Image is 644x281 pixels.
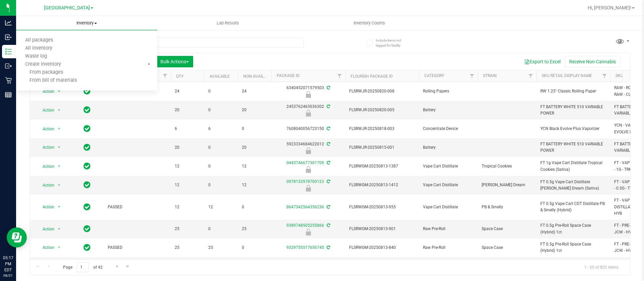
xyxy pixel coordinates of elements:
[37,202,55,212] span: Action
[5,77,12,84] inline-svg: Retail
[286,245,324,250] a: 9329755517656745
[326,160,330,165] span: Sync from Compliance System
[540,241,606,254] span: FT 0.5g Pre-Roll Space Case (Hybrid) 1ct
[286,179,324,184] a: 0978132978700123
[579,262,624,272] span: 1 - 20 of 822 items
[242,204,267,210] span: 0
[615,73,636,78] a: SKU Name
[16,78,77,83] span: From bill of materials
[37,124,55,134] span: Action
[175,204,200,210] span: 12
[5,34,12,41] inline-svg: Inbound
[16,38,62,43] span: All packages
[243,74,273,79] a: Non-Available
[542,73,592,78] a: Sku Retail Display Name
[208,126,234,132] span: 6
[326,85,330,90] span: Sync from Compliance System
[482,163,532,169] span: Tropical Cookies
[160,70,171,82] a: Filter
[349,182,415,188] span: FLSRWGM-20250813-1412
[349,107,415,113] span: FLSRWJR-20250820-005
[351,74,393,79] a: Flourish Package ID
[84,180,91,190] span: In Sync
[423,163,474,169] span: Vape Cart Distillate
[482,226,532,232] span: Space Case
[55,181,63,190] span: select
[467,70,478,82] a: Filter
[242,226,267,232] span: 25
[242,107,267,113] span: 20
[326,179,330,184] span: Sync from Compliance System
[349,204,415,210] span: FLSRWGM-20250813-955
[44,5,90,11] span: [GEOGRAPHIC_DATA]
[270,141,346,154] div: 5923334684622012
[588,5,631,10] span: Hi, [PERSON_NAME]!
[208,163,234,169] span: 0
[175,126,200,132] span: 6
[84,86,91,96] span: In Sync
[208,144,234,151] span: 0
[270,229,346,235] div: Newly Received
[37,224,55,234] span: Action
[482,204,532,210] span: PB & Smelly
[326,104,330,109] span: Sync from Compliance System
[37,143,55,152] span: Action
[326,142,330,146] span: Sync from Compliance System
[176,74,183,79] a: Qty
[270,166,346,173] div: Newly Received
[326,223,330,228] span: Sync from Compliance System
[16,46,61,51] span: All inventory
[270,110,346,117] div: Newly Received
[242,144,267,151] span: 20
[175,182,200,188] span: 12
[5,48,12,55] inline-svg: Inventory
[84,243,91,252] span: In Sync
[565,56,620,67] button: Receive Non-Cannabis
[37,162,55,171] span: Action
[286,223,324,228] a: 9389748505255866
[326,126,330,131] span: Sync from Compliance System
[483,73,497,78] a: Strain
[84,202,91,212] span: In Sync
[57,262,108,273] span: Page of 42
[349,144,415,151] span: FLSRWJR-20250815-001
[423,204,474,210] span: Vape Cart Distillate
[175,244,200,251] span: 25
[175,226,200,232] span: 25
[270,85,346,98] div: 6340452071579503
[344,20,394,26] span: Inventory Counts
[599,70,610,82] a: Filter
[423,244,474,251] span: Raw Pre-Roll
[108,204,167,210] span: PASSED
[55,202,63,212] span: select
[55,143,63,152] span: select
[299,16,440,30] a: Inventory Counts
[55,162,63,171] span: select
[5,19,12,26] inline-svg: Analytics
[55,243,63,252] span: select
[5,63,12,69] inline-svg: Outbound
[3,255,13,273] p: 05:17 PM EDT
[30,38,304,48] input: Search Package ID, Item Name, SKU, Lot or Part Number...
[123,262,133,271] a: Go to the last page
[37,106,55,115] span: Action
[37,181,55,190] span: Action
[423,182,474,188] span: Vape Cart Distillate
[37,243,55,252] span: Action
[540,201,606,213] span: FT 0.5g Vape Cart CDT Distillate PB & Smelly (Hybrid)
[175,107,200,113] span: 20
[349,163,415,169] span: FLSRWGM-20250813-1387
[7,227,27,248] iframe: Resource center
[423,88,474,94] span: Rolling Papers
[482,244,532,251] span: Space Case
[208,20,248,26] span: Lab Results
[270,126,346,132] div: 7608040056723150
[525,70,536,82] a: Filter
[84,105,91,115] span: In Sync
[242,88,267,94] span: 24
[208,107,234,113] span: 0
[242,182,267,188] span: 12
[160,59,189,64] span: Bulk Actions
[242,244,267,251] span: 0
[55,87,63,96] span: select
